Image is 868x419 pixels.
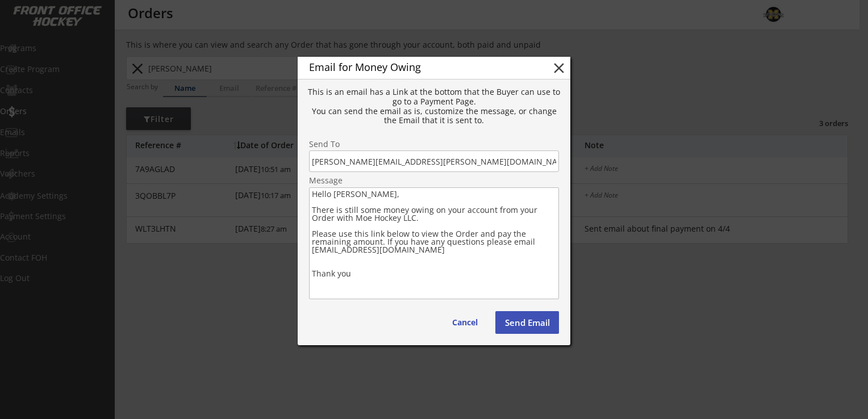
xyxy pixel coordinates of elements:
button: close [550,60,567,77]
div: This is an email has a Link at the bottom that the Buyer can use to go to a Payment Page. You can... [304,87,564,125]
button: Cancel [441,311,489,334]
button: Send Email [495,311,559,334]
div: Send To [309,140,559,148]
input: Email [309,150,559,172]
div: Email for Money Owing [309,62,533,72]
div: Message [309,177,559,185]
